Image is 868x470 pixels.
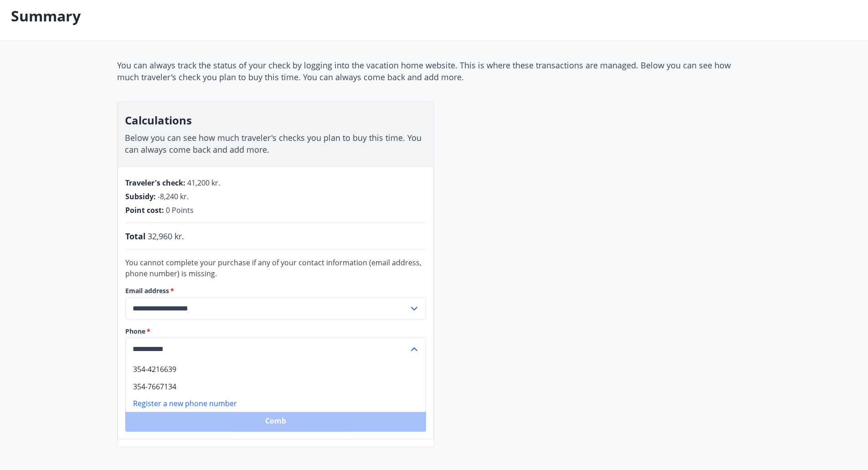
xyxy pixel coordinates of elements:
font: : [154,191,156,201]
font: 41,200 kr. [187,178,220,188]
font: 354-4216639 [133,364,176,374]
font: 354-7667134 [133,381,176,391]
font: 0 [166,205,170,215]
font: : [183,178,185,188]
font: Point cost [125,205,162,215]
font: Traveler's check [125,178,183,188]
font: Phone [125,327,145,336]
font: -8,240 kr. [158,191,189,201]
font: Register a new phone number [133,398,237,408]
font: You cannot complete your purchase if any of your contact information (email address, phone number... [125,258,421,279]
font: Calculations [125,113,192,128]
font: Below you can see how much traveler's checks you plan to buy this time. You can always come back ... [125,132,421,155]
font: : [162,205,164,215]
font: Total [125,231,146,242]
font: Summary [11,6,81,26]
font: Points [172,205,194,215]
font: Email address [125,286,169,295]
font: 32,960 kr. [148,231,184,242]
font: Subsidy [125,191,154,201]
font: You can always track the status of your check by logging into the vacation home website. This is ... [117,60,731,83]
